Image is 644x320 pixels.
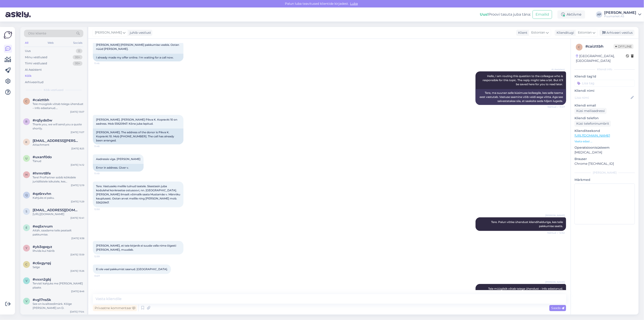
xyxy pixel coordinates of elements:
[574,171,635,175] div: [PERSON_NAME]
[551,306,564,310] span: Saada
[94,274,111,278] span: 13:07
[483,74,564,86] span: Hello, I am routing this question to the colleague who is responsible for this topic. The reply m...
[33,261,51,265] span: #c6xgynpj
[71,184,84,187] div: [DATE] 12:19
[33,118,52,122] span: #rq5yds0w
[94,145,111,148] span: 11:48
[47,40,55,46] div: Web
[33,171,51,175] span: #hrmrt8fe
[93,54,183,61] div: I already made my offer online. I'm waiting for a call now.
[33,298,51,302] span: #vg17ns5k
[33,139,80,143] span: kai.vares@mail.ee
[33,175,84,184] div: Tere! ProPartner sobib kõikidele juriidilistele isikutele, kes Puumarketist ostavad. Liikmed saav...
[480,12,531,17] div: Proovi tasuta juba täna:
[96,184,181,204] span: Tere. Vastuseks meilile tulnud teatele. Sisestasin juba kodulehel konkreetse ostusoovi, nn. [GEOG...
[604,11,641,18] a: [PERSON_NAME]Puumarket AS
[574,121,611,127] div: Küsi telefoninumbrit
[71,290,84,293] div: [DATE] 8:46
[33,245,52,249] span: #yb3qpqyz
[25,80,43,85] div: Arhiveeritud
[578,45,580,49] span: c
[70,269,84,273] div: [DATE] 13:26
[574,139,635,143] p: Vaata edasi ...
[531,30,545,35] span: Estonian
[574,108,607,114] div: Küsi meiliaadressi
[4,31,12,39] img: Askly Logo
[33,265,84,269] div: Selge
[25,173,28,176] span: h
[33,122,84,131] div: Thank you, we will send you a quote shortly.
[26,120,28,123] span: r
[70,310,84,313] div: [DATE] 17:04
[93,128,183,144] div: [PERSON_NAME]. The address of the donor is Pikva K. Kopravkt 10. Mob [PHONE_NUMBER]. The call has...
[25,49,31,53] div: Uus
[604,15,636,18] div: Puumarket AS
[488,287,564,294] span: Teie müügiisik võtab teiega ühendust – Info edastanud. ([PERSON_NAME]:le)
[94,62,111,65] span: 11:46
[73,55,82,60] div: 99+
[33,196,84,200] div: Kahjuks ei paku.
[585,44,614,49] div: # caizttbh
[476,89,566,105] div: Tere, ma suunan selle küsimuse kolleegile, kes selle teema eest vastutab. Vastuse saamine võib ve...
[548,68,565,71] span: AI Assistent
[548,105,565,109] span: Nähtud ✓ 11:47
[574,74,635,79] p: Kliendi tag'id
[33,249,84,253] div: lihvida kui häirib
[72,40,83,46] div: Socials
[26,263,28,266] span: c
[33,155,52,159] span: #uxanf0do
[604,11,636,15] div: [PERSON_NAME]
[94,172,111,175] span: 11:49
[94,255,111,258] span: 12:59
[574,103,635,108] p: Kliendi email
[71,131,84,134] div: [DATE] 11:07
[24,40,29,46] div: All
[574,128,635,133] p: Klienditeekond
[26,246,27,250] span: y
[516,30,527,35] div: Klient
[600,30,634,36] div: Arhiveeri vestlus
[575,95,630,100] input: Lisa nimi
[71,237,84,240] div: [DATE] 9:38
[96,267,168,271] span: Ei ole veel pakkumist saanud. [GEOGRAPHIC_DATA].
[26,99,28,103] span: c
[491,220,564,228] span: Tere. Palun võtke ühendust kliendihalduriga, kes teile pakkumise saatis.
[578,30,592,35] span: Estonian
[574,133,610,138] a: [URL][DOMAIN_NAME]
[33,192,51,196] span: #qz6rxvhn
[70,110,84,114] div: [DATE] 13:07
[73,61,82,66] div: 99+
[70,253,84,256] div: [DATE] 13:59
[33,281,84,290] div: Tervist! kahjuks me [PERSON_NAME] plaate.
[93,164,144,172] div: Error in address. Giver v.
[574,116,635,121] p: Kliendi telefon
[596,11,602,18] div: AP
[25,55,47,60] div: Minu vestlused
[533,10,552,19] button: Emailid
[70,216,84,220] div: [DATE] 10:41
[26,210,27,213] span: s
[71,163,84,167] div: [DATE] 14:12
[574,150,635,155] p: [MEDICAL_DATA]
[26,140,28,144] span: k
[33,143,84,147] div: Attachment
[545,280,565,284] span: [PERSON_NAME]
[547,231,565,235] span: Nähtud ✓ 12:52
[574,177,635,182] p: Märkmed
[33,212,84,216] div: [URL][DOMAIN_NAME]
[574,145,635,150] p: Operatsioonisüsteem
[33,98,49,102] span: #caizttbh
[33,277,51,281] span: #vxxn2gbj
[574,161,635,166] p: Chrome [TECHNICAL_ID]
[480,12,488,17] b: Uus!
[44,88,64,92] span: Kõik vestlused
[128,30,151,35] div: juhib vestlust
[71,147,84,150] div: [DATE] 8:25
[557,10,585,19] div: Aktiivne
[96,244,177,251] span: [PERSON_NAME], et teie kirjanik ei suuda valla nime õigesti [PERSON_NAME], muudab.
[574,88,635,93] p: Kliendi nimi
[33,228,84,237] div: Aitäh, saadame teile peatselt pakkumise.
[28,31,46,36] span: Otsi kliente
[94,208,111,211] span: 12:50
[26,226,27,229] span: e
